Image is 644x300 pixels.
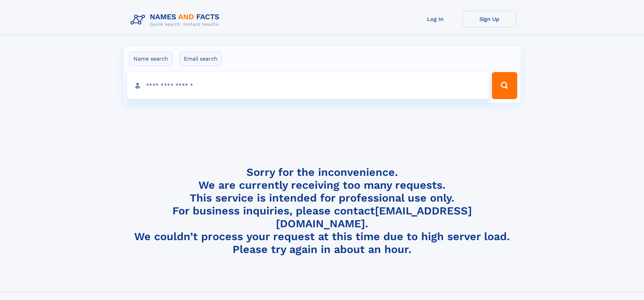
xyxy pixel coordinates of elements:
[462,11,517,27] a: Sign Up
[180,52,222,66] label: Email search
[128,166,517,256] h4: Sorry for the inconvenience. We are currently receiving too many requests. This service is intend...
[127,72,489,99] input: search input
[276,204,472,230] a: [EMAIL_ADDRESS][DOMAIN_NAME]
[128,11,225,29] img: Logo Names and Facts
[492,72,517,99] button: Search Button
[129,52,172,66] label: Name search
[408,11,462,27] a: Log In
